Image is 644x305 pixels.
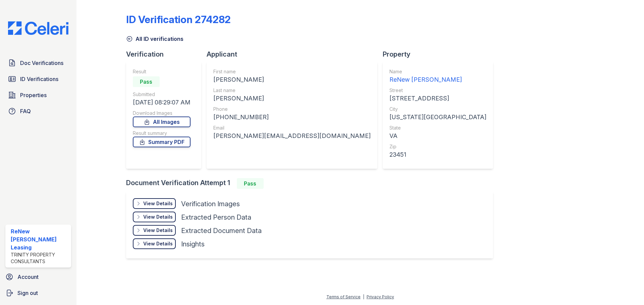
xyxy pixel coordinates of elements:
span: Properties [20,91,47,99]
div: Property [383,50,498,59]
div: [PERSON_NAME] [213,94,371,103]
div: Result [133,68,191,75]
div: Email [213,125,371,131]
a: Properties [5,88,71,102]
a: Sign out [3,286,74,300]
div: Name [389,68,486,75]
span: Doc Verifications [20,59,63,67]
div: [PHONE_NUMBER] [213,112,371,122]
div: ReNew [PERSON_NAME] Leasing [11,227,68,251]
div: Document Verification Attempt 1 [126,178,498,189]
div: Pass [133,76,160,87]
span: FAQ [20,107,31,115]
div: City [389,106,486,112]
div: [STREET_ADDRESS] [389,94,486,103]
div: First name [213,68,371,75]
div: 23451 [389,150,486,159]
div: | [363,294,364,299]
a: Privacy Policy [367,294,394,299]
div: Insights [181,239,205,249]
div: State [389,125,486,131]
div: Applicant [207,50,383,59]
a: Account [3,270,74,284]
a: Summary PDF [133,137,191,147]
div: Pass [237,178,264,189]
div: View Details [143,214,173,220]
div: VA [389,131,486,141]
div: Verification Images [181,199,240,209]
div: Download Images [133,110,191,117]
div: Submitted [133,91,191,98]
span: ID Verifications [20,75,58,83]
div: Last name [213,87,371,94]
div: View Details [143,200,173,207]
a: Terms of Service [326,294,361,299]
div: [US_STATE][GEOGRAPHIC_DATA] [389,112,486,122]
div: ID Verification 274282 [126,13,231,25]
a: All Images [133,117,191,127]
img: CE_Logo_Blue-a8612792a0a2168367f1c8372b55b34899dd931a85d93a1a3d3e32e68fde9ad4.png [3,21,74,35]
a: ID Verifications [5,72,71,86]
div: Result summary [133,130,191,137]
a: Doc Verifications [5,56,71,70]
div: [PERSON_NAME] [213,75,371,84]
div: View Details [143,240,173,247]
span: Account [17,273,39,281]
div: View Details [143,227,173,234]
div: [DATE] 08:29:07 AM [133,98,191,107]
a: Name ReNew [PERSON_NAME] [389,68,486,84]
span: Sign out [17,289,38,297]
div: ReNew [PERSON_NAME] [389,75,486,84]
div: Trinity Property Consultants [11,251,68,265]
div: Street [389,87,486,94]
div: Verification [126,50,207,59]
a: FAQ [5,104,71,118]
a: All ID verifications [126,35,183,43]
div: Zip [389,143,486,150]
div: [PERSON_NAME][EMAIL_ADDRESS][DOMAIN_NAME] [213,131,371,141]
div: Extracted Person Data [181,213,251,222]
div: Phone [213,106,371,112]
div: Extracted Document Data [181,226,262,235]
